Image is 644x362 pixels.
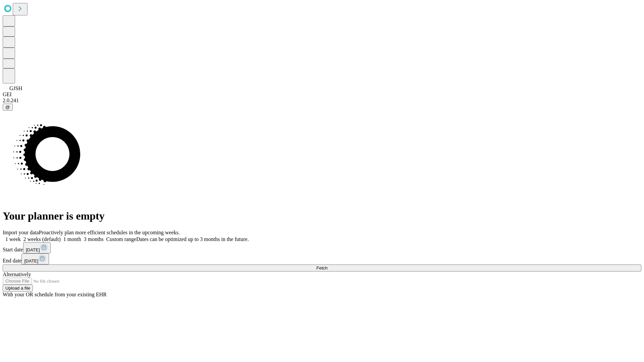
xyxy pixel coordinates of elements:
span: Dates can be optimized up to 3 months in the future. [136,236,249,242]
h1: Your planner is empty [3,210,641,222]
span: Fetch [316,265,327,270]
div: GEI [3,92,641,98]
span: 1 month [63,236,81,242]
button: [DATE] [23,242,51,253]
span: Import your data [3,230,39,235]
span: Proactively plan more efficient schedules in the upcoming weeks. [39,230,180,235]
span: 3 months [84,236,104,242]
button: @ [3,104,13,111]
span: [DATE] [24,258,38,263]
div: End date [3,253,641,264]
span: With your OR schedule from your existing EHR [3,292,107,297]
div: Start date [3,242,641,253]
span: [DATE] [26,247,40,252]
span: 2 weeks (default) [23,236,61,242]
span: 1 week [5,236,21,242]
span: Custom range [106,236,136,242]
div: 2.0.241 [3,98,641,104]
button: [DATE] [21,253,49,264]
span: GJSH [9,85,22,91]
button: Upload a file [3,285,33,292]
span: Alternatively [3,271,31,277]
span: @ [5,105,10,110]
button: Fetch [3,264,641,271]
